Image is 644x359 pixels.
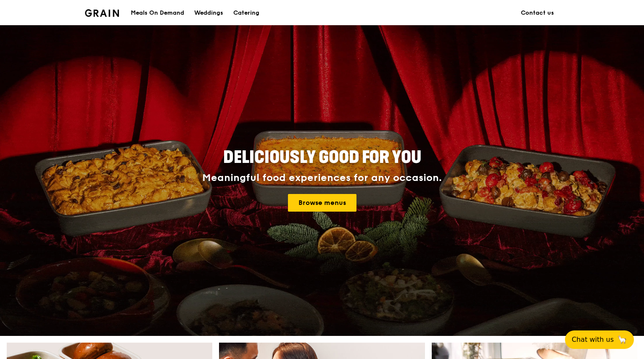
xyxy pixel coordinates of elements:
[288,194,356,212] a: Browse menus
[516,0,559,26] a: Contact us
[171,172,473,184] div: Meaningful food experiences for any occasion.
[131,0,184,26] div: Meals On Demand
[189,0,228,26] a: Weddings
[572,335,614,345] span: Chat with us
[228,0,264,26] a: Catering
[194,0,223,26] div: Weddings
[565,330,634,349] button: Chat with us🦙
[223,147,421,168] span: Deliciously good for you
[233,0,259,26] div: Catering
[617,335,627,345] span: 🦙
[85,9,119,17] img: Grain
